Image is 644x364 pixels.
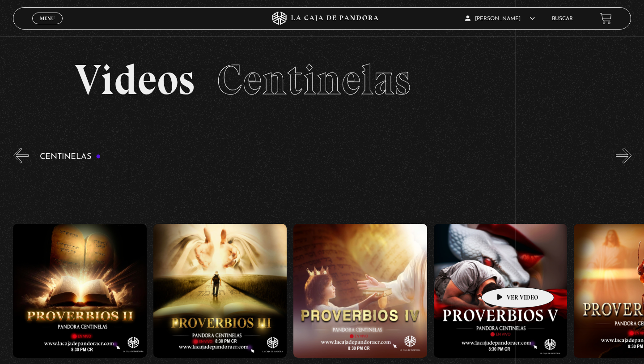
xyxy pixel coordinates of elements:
[600,13,612,25] a: View your shopping cart
[552,16,573,21] a: Buscar
[40,153,101,161] h3: Centinelas
[37,23,58,30] span: Cerrar
[217,54,411,105] span: Centinelas
[616,148,631,163] button: Next
[465,16,535,21] span: [PERSON_NAME]
[75,59,569,101] h2: Videos
[13,148,29,163] button: Previous
[40,16,55,21] span: Menu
